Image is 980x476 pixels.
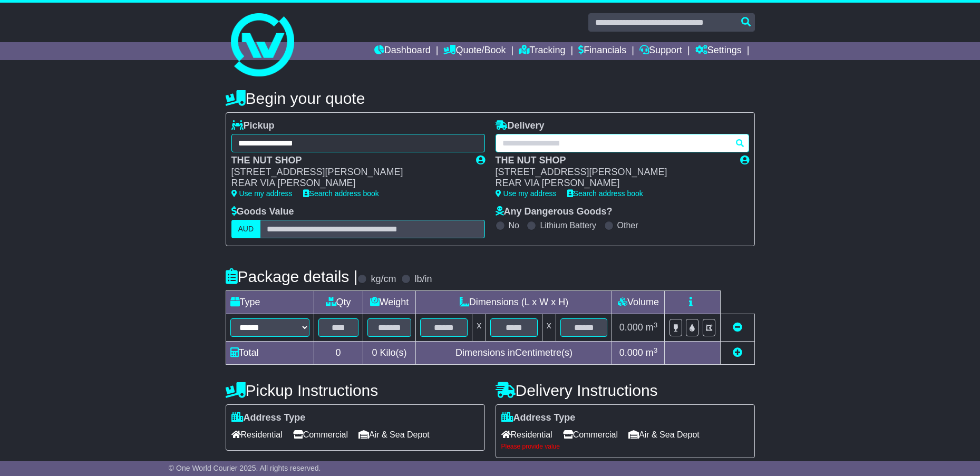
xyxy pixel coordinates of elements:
label: Delivery [496,120,545,132]
td: Qty [314,291,363,314]
span: Air & Sea Depot [628,426,700,443]
label: Pickup [231,120,275,132]
label: Any Dangerous Goods? [496,206,613,218]
label: Address Type [501,412,576,424]
a: Tracking [519,42,565,60]
td: Kilo(s) [363,342,416,365]
a: Use my address [231,189,293,198]
span: Residential [231,426,283,443]
a: Remove this item [733,322,742,333]
td: x [472,314,486,342]
h4: Delivery Instructions [496,382,755,399]
span: 0.000 [619,347,643,358]
span: m [646,347,658,358]
a: Search address book [567,189,643,198]
a: Add new item [733,347,742,358]
label: AUD [231,220,261,238]
a: Quote/Book [443,42,506,60]
a: Financials [578,42,626,60]
div: REAR VIA [PERSON_NAME] [496,178,730,189]
span: m [646,322,658,333]
a: Settings [695,42,742,60]
span: Commercial [293,426,348,443]
td: Total [226,342,314,365]
span: © One World Courier 2025. All rights reserved. [169,464,321,472]
h4: Pickup Instructions [226,382,485,399]
div: REAR VIA [PERSON_NAME] [231,178,465,189]
sup: 3 [654,346,658,354]
td: Weight [363,291,416,314]
label: Address Type [231,412,306,424]
td: 0 [314,342,363,365]
h4: Begin your quote [226,90,755,107]
a: Support [639,42,682,60]
sup: 3 [654,321,658,329]
a: Use my address [496,189,557,198]
div: THE NUT SHOP [496,155,730,167]
div: Please provide value [501,443,749,450]
label: kg/cm [371,274,396,285]
div: THE NUT SHOP [231,155,465,167]
span: Residential [501,426,552,443]
span: Air & Sea Depot [358,426,430,443]
span: 0.000 [619,322,643,333]
td: Volume [612,291,665,314]
label: lb/in [414,274,432,285]
td: Dimensions in Centimetre(s) [416,342,612,365]
td: x [542,314,556,342]
label: Other [617,220,638,230]
label: Lithium Battery [540,220,596,230]
h4: Package details | [226,268,358,285]
span: Commercial [563,426,618,443]
td: Type [226,291,314,314]
a: Dashboard [374,42,431,60]
div: [STREET_ADDRESS][PERSON_NAME] [496,167,730,178]
div: [STREET_ADDRESS][PERSON_NAME] [231,167,465,178]
span: 0 [372,347,377,358]
label: Goods Value [231,206,294,218]
td: Dimensions (L x W x H) [416,291,612,314]
label: No [509,220,519,230]
a: Search address book [303,189,379,198]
